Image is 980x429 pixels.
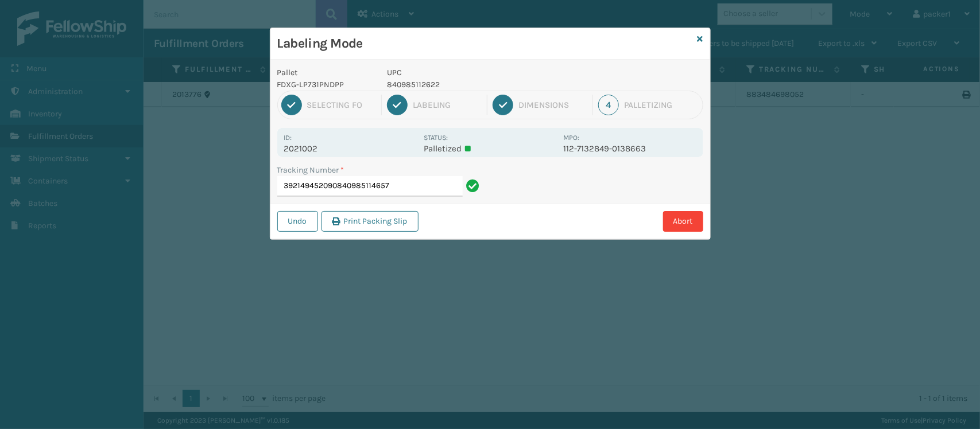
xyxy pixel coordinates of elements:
[277,35,693,52] h3: Labeling Mode
[493,95,513,115] div: 3
[284,134,292,142] label: Id:
[563,134,579,142] label: MPO:
[277,79,374,91] p: FDXG-LP731PNDPP
[518,100,587,110] div: Dimensions
[284,143,417,154] p: 2021002
[663,211,703,232] button: Abort
[424,134,448,142] label: Status:
[387,67,556,79] p: UPC
[307,100,376,110] div: Selecting FO
[563,143,696,154] p: 112-7132849-0138663
[277,67,374,79] p: Pallet
[424,143,556,154] p: Palletized
[277,211,318,232] button: Undo
[624,100,699,110] div: Palletizing
[598,95,619,115] div: 4
[277,164,344,176] label: Tracking Number
[413,100,482,110] div: Labeling
[281,95,302,115] div: 1
[387,95,408,115] div: 2
[321,211,419,232] button: Print Packing Slip
[387,79,556,91] p: 840985112622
